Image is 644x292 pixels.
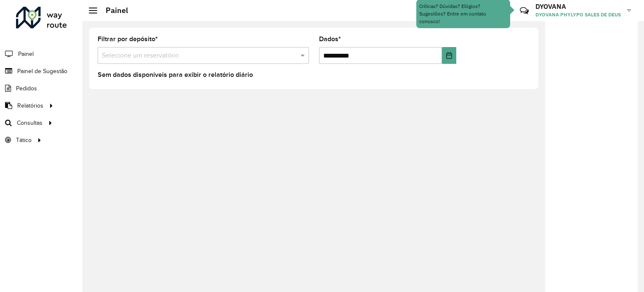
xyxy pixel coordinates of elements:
[17,120,43,126] font: Consultas
[18,51,34,57] font: Painel
[98,35,155,42] font: Filtrar por depósito
[535,2,566,11] font: DYOVANA
[319,35,338,42] font: Dados
[16,137,32,143] font: Tático
[535,11,621,18] font: DYOVANA PHYLYPO SALES DE DEUS
[17,103,43,109] font: Relatórios
[17,68,67,74] font: Painel de Sugestão
[106,5,128,15] font: Painel
[442,47,456,64] button: Escolha a data
[16,85,37,92] font: Pedidos
[98,71,253,78] font: Sem dados disponíveis para exibir o relatório diário
[515,2,533,20] a: Contato Rápido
